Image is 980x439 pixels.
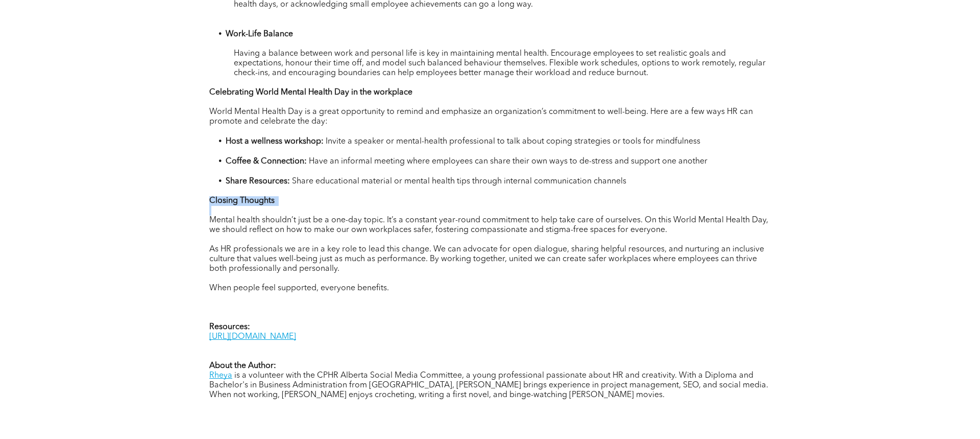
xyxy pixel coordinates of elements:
span: Mental health shouldn’t just be a one-day topic. It’s a constant year-round commitment to help ta... [209,216,768,234]
span: Having a balance between work and personal life is key in maintaining mental health. Encourage em... [234,50,766,77]
strong: Celebrating World Mental Health Day in the workplace [209,88,412,97]
strong: Host a wellness workshop: [226,137,324,146]
strong: Closing Thoughts [209,197,275,205]
span: When people feel supported, everyone benefits. [209,284,389,292]
strong: About the Author: [209,362,276,370]
strong: Resources: [209,323,250,331]
span: is a volunteer with the CPHR Alberta Social Media Committee, a young professional passionate abou... [209,372,768,399]
span: Have an informal meeting where employees can share their own ways to de-stress and support one an... [309,157,707,166]
span: World Mental Health Day is a great opportunity to remind and emphasize an organization’s commitme... [209,108,753,126]
strong: Share Resources: [226,177,290,186]
a: [URL][DOMAIN_NAME] [209,333,296,341]
a: Rheya [209,372,232,380]
strong: Coffee & Connection: [226,157,307,166]
span: As HR professionals we are in a key role to lead this change. We can advocate for open dialogue, ... [209,245,764,273]
span: Invite a speaker or mental-health professional to talk about coping strategies or tools for mindf... [326,137,700,146]
strong: Work-Life Balance [226,30,293,38]
span: Share educational material or mental health tips through internal communication channels [292,177,626,186]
